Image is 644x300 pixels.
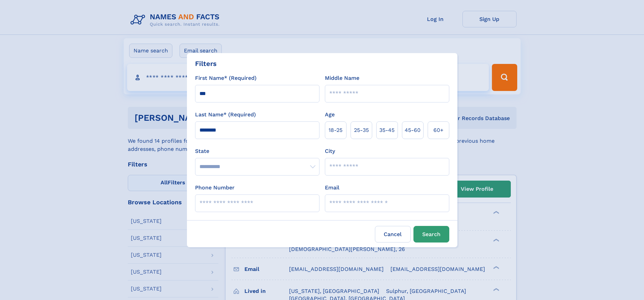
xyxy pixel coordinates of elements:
[195,184,235,192] label: Phone Number
[405,126,421,134] span: 45‑60
[325,74,359,82] label: Middle Name
[379,126,395,134] span: 35‑45
[329,126,342,134] span: 18‑25
[375,226,411,243] label: Cancel
[433,126,444,134] span: 60+
[195,74,257,82] label: First Name* (Required)
[413,226,449,243] button: Search
[354,126,369,134] span: 25‑35
[325,184,339,192] label: Email
[325,111,335,119] label: Age
[195,147,319,155] label: State
[195,111,256,119] label: Last Name* (Required)
[325,147,335,155] label: City
[195,59,217,69] div: Filters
